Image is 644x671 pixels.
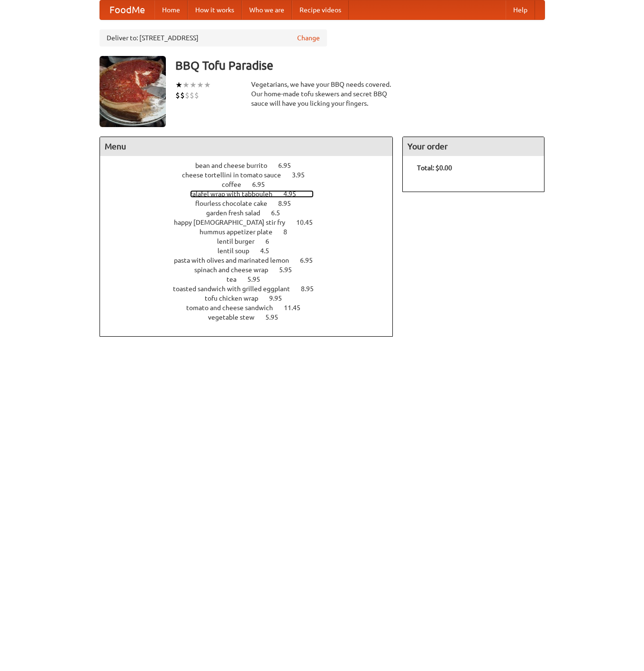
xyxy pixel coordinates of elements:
span: 6.5 [271,209,290,217]
li: $ [175,90,180,101]
a: tofu chicken wrap 9.95 [205,294,299,302]
a: toasted sandwich with grilled eggplant 8.95 [173,285,331,293]
span: 10.45 [296,219,322,226]
span: 6.95 [300,257,322,264]
li: $ [194,90,199,101]
li: ★ [197,80,204,90]
span: tea [227,276,246,283]
h3: BBQ Tofu Paradise [175,56,545,75]
span: vegetable stew [208,313,264,321]
h4: Menu [100,137,393,156]
span: spinach and cheese wrap [194,266,278,274]
a: Who we are [242,0,292,19]
span: happy [DEMOGRAPHIC_DATA] stir fry [174,219,295,226]
span: 8.95 [278,200,300,207]
a: Change [297,33,320,43]
li: ★ [190,80,197,90]
li: ★ [182,80,190,90]
span: 6.95 [252,181,274,188]
span: 4.5 [260,247,279,255]
span: 3.95 [292,171,314,179]
li: ★ [204,80,211,90]
span: hummus appetizer plate [200,228,282,236]
a: How it works [188,0,242,19]
b: Total: $0.00 [417,164,452,172]
span: flourless chocolate cake [195,200,277,207]
a: tomato and cheese sandwich 11.45 [186,304,318,312]
span: coffee [222,181,251,188]
li: $ [180,90,185,101]
span: 8 [283,228,297,236]
span: 9.95 [269,294,291,302]
span: 11.45 [284,304,310,312]
a: flourless chocolate cake 8.95 [195,200,308,207]
span: lentil soup [218,247,259,255]
span: 5.95 [279,266,301,274]
a: vegetable stew 5.95 [208,313,296,321]
span: toasted sandwich with grilled eggplant [173,285,299,293]
img: angular.jpg [100,56,166,127]
span: 5.95 [265,313,288,321]
span: bean and cheese burrito [195,162,277,169]
span: tomato and cheese sandwich [186,304,282,312]
li: $ [185,90,190,101]
a: cheese tortellini in tomato sauce 3.95 [182,171,322,179]
span: falafel wrap with tabbouleh [190,190,282,198]
a: coffee 6.95 [222,181,282,188]
li: ★ [175,80,182,90]
span: 6 [265,238,279,245]
a: bean and cheese burrito 6.95 [195,162,308,169]
span: 6.95 [278,162,300,169]
a: tea 5.95 [227,276,278,283]
div: Vegetarians, we have your BBQ needs covered. Our home-made tofu skewers and secret BBQ sauce will... [251,80,393,108]
a: pasta with olives and marinated lemon 6.95 [174,257,330,264]
a: hummus appetizer plate 8 [200,228,305,236]
span: cheese tortellini in tomato sauce [182,171,290,179]
a: lentil burger 6 [217,238,287,245]
a: spinach and cheese wrap 5.95 [194,266,309,274]
span: garden fresh salad [206,209,270,217]
span: 8.95 [301,285,323,293]
span: 5.95 [247,276,270,283]
a: falafel wrap with tabbouleh 4.95 [190,190,314,198]
li: $ [190,90,194,101]
a: Recipe videos [292,0,349,19]
span: 4.95 [283,190,306,198]
a: Home [154,0,188,19]
a: lentil soup 4.5 [218,247,287,255]
span: pasta with olives and marinated lemon [174,257,299,264]
div: Deliver to: [STREET_ADDRESS] [100,29,327,46]
a: FoodMe [100,0,154,19]
a: Help [506,0,535,19]
a: garden fresh salad 6.5 [206,209,298,217]
h4: Your order [403,137,544,156]
a: happy [DEMOGRAPHIC_DATA] stir fry 10.45 [174,219,330,226]
span: tofu chicken wrap [205,294,268,302]
span: lentil burger [217,238,264,245]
